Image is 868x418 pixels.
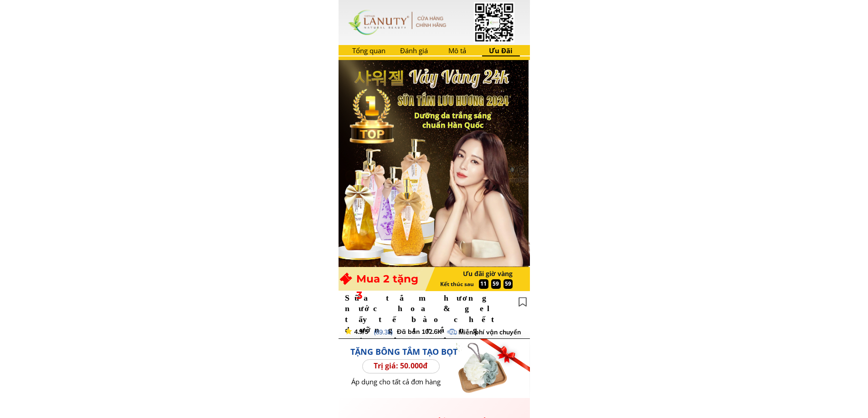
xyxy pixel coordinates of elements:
h3: 샤워젤 [354,64,450,91]
h3: Trị giá: 50.000đ [366,360,435,372]
h3: Ưu Đãi [487,45,515,56]
div: Áp dụng cho tất cả đơn hàng [351,378,450,386]
div: TẶNG BÔNG TẮM TẠO BỌT [350,347,468,357]
h3: SỮA TẮM LƯU HƯƠNG 2024 [398,92,541,110]
h3: Đánh giá [400,45,428,56]
h3: : [497,280,501,288]
h3: Mua 2 tặng 3 [356,271,427,304]
h3: Dưỡng da trắng sáng chuẩn Hàn Quốc [406,111,499,130]
h3: Miễn phí vận chuyển [458,328,532,337]
h3: Kết thúc sau [440,280,477,288]
span: Sữa tắm hương nước hoa & gel tẩy tế bào chết dưỡng trắng chuyên sâu, tái tạo và trẻ hoá làn da, đ... [345,293,505,388]
h3: Mô tả [443,45,472,56]
h3: Vảy Vàng 24k [409,63,540,91]
span: .6K [432,327,442,336]
h3: : [485,279,489,288]
h3: Đã bán 102 [397,327,445,337]
h3: 4.9/5 [354,327,380,337]
h3: (69.3k) [374,328,397,337]
h3: Ưu đãi giờ vàng [446,270,513,278]
h3: Tổng quan [350,45,388,56]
